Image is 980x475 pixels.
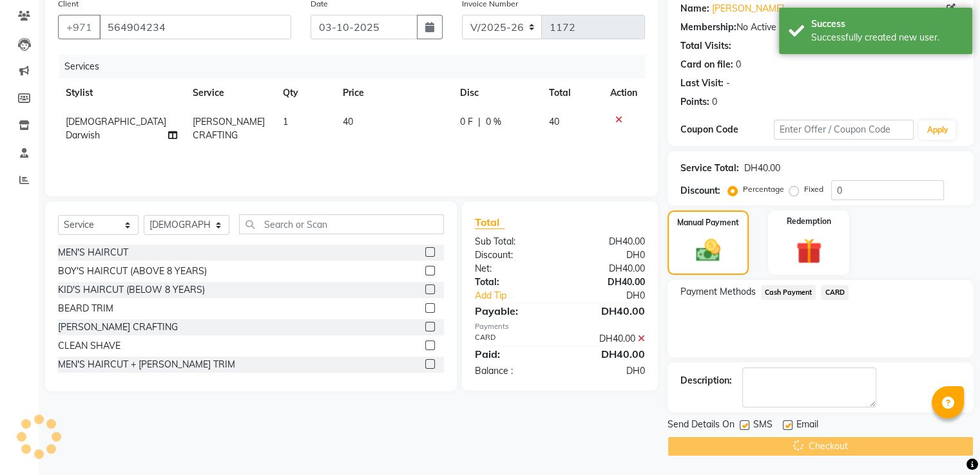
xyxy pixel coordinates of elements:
span: 1 [283,116,288,127]
button: +971 [58,15,101,39]
div: Total: [465,275,560,289]
div: Success [811,17,963,31]
div: KID'S HAIRCUT (BELOW 8 YEARS) [58,283,205,297]
div: Payable: [465,303,560,319]
span: Email [796,418,818,434]
span: CARD [821,285,849,300]
div: Discount: [465,248,560,262]
label: Manual Payment [677,217,739,228]
img: _cash.svg [688,236,728,265]
span: Payment Methods [680,285,756,299]
div: Total Visits: [680,39,731,53]
span: | [478,115,481,129]
label: Percentage [743,183,784,195]
div: Sub Total: [465,235,560,248]
div: DH40.00 [560,346,655,362]
span: SMS [753,418,773,434]
th: Service [185,79,275,107]
div: 0 [736,58,741,71]
button: Apply [919,120,956,140]
div: DH40.00 [560,262,655,275]
label: Redemption [787,216,831,227]
label: Fixed [804,183,823,195]
div: BEARD TRIM [58,302,113,315]
div: Membership: [680,21,736,34]
div: CARD [465,332,560,346]
div: [PERSON_NAME] CRAFTING [58,321,178,334]
span: [PERSON_NAME] CRAFTING [193,116,265,141]
span: 0 F [460,115,473,129]
div: DH40.00 [560,275,655,289]
div: DH0 [560,248,655,262]
div: Card on file: [680,58,733,71]
div: Name: [680,2,709,15]
span: Cash Payment [761,285,816,300]
div: Points: [680,95,709,109]
input: Search by Name/Mobile/Email/Code [99,15,291,39]
div: CLEAN SHAVE [58,339,120,353]
div: MEN'S HAIRCUT [58,246,128,259]
th: Qty [275,79,335,107]
span: 40 [343,116,353,127]
div: No Active Membership [680,21,961,34]
div: DH0 [560,364,655,378]
div: 0 [712,95,717,109]
div: Payments [475,321,645,332]
div: Successfully created new user. [811,31,963,44]
div: Net: [465,262,560,275]
div: Coupon Code [680,123,774,136]
span: 40 [549,116,559,127]
div: Services [59,55,655,79]
div: DH40.00 [744,162,780,175]
div: MEN'S HAIRCUT + [PERSON_NAME] TRIM [58,358,235,371]
div: Balance : [465,364,560,378]
input: Search or Scan [239,214,444,234]
span: 0 % [486,115,501,129]
th: Price [335,79,452,107]
a: Add Tip [465,289,575,303]
div: Last Visit: [680,77,724,90]
th: Stylist [58,79,185,107]
span: [DEMOGRAPHIC_DATA] Darwish [66,116,166,141]
th: Disc [452,79,542,107]
img: _gift.svg [788,235,830,267]
div: Service Total: [680,162,739,175]
th: Action [602,79,645,107]
a: [PERSON_NAME] [712,2,784,15]
div: BOY'S HAIRCUT (ABOVE 8 YEARS) [58,265,207,278]
div: Discount: [680,184,720,198]
span: Send Details On [668,418,735,434]
div: DH40.00 [560,303,655,319]
input: Enter Offer / Coupon Code [774,120,914,140]
span: Total [475,216,504,229]
div: DH40.00 [560,332,655,346]
div: Paid: [465,346,560,362]
div: - [726,77,730,90]
th: Total [541,79,602,107]
div: DH40.00 [560,235,655,248]
div: DH0 [575,289,654,303]
div: Description: [680,374,732,387]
